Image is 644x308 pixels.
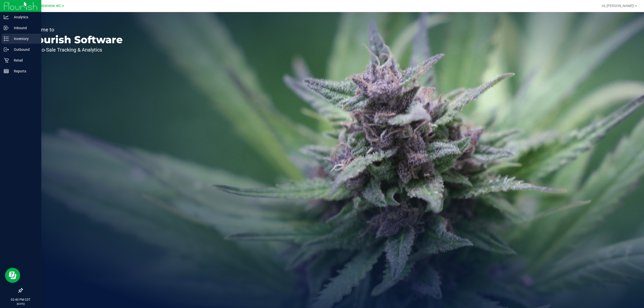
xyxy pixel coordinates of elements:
[4,25,9,30] inline-svg: Inbound
[27,27,123,32] p: Welcome to
[9,57,39,63] p: Retail
[27,47,123,52] p: Seed-to-Sale Tracking & Analytics
[4,69,9,74] inline-svg: Reports
[39,4,61,8] span: Crestview WC
[9,14,39,20] p: Analytics
[2,302,39,306] p: [DATE]
[5,268,20,283] iframe: Resource center
[4,47,9,52] inline-svg: Outbound
[4,15,9,20] inline-svg: Analytics
[9,36,39,42] p: Inventory
[602,4,634,8] span: Hi, [PERSON_NAME]!
[9,68,39,74] p: Reports
[4,58,9,63] inline-svg: Retail
[9,25,39,31] p: Inbound
[4,36,9,41] inline-svg: Inventory
[9,47,39,53] p: Outbound
[27,35,123,45] p: Flourish Software
[2,297,39,302] p: 02:40 PM CDT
